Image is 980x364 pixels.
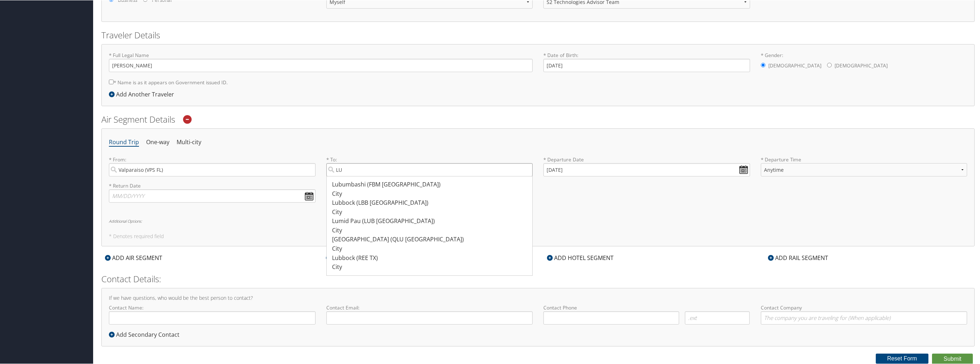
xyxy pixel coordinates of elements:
button: Submit [932,353,973,364]
h2: Traveler Details [101,29,975,41]
label: [DEMOGRAPHIC_DATA] [835,58,888,72]
div: City [332,244,529,253]
input: * Full Legal Name [109,58,533,72]
div: ADD HOTEL SEGMENT [543,253,617,262]
input: MM/DD/YYYY [109,189,316,202]
div: City [332,262,529,271]
input: City or Airport Code [109,163,316,176]
label: * Date of Birth: [543,51,750,72]
li: Multi-city [177,136,201,148]
div: Lumid Pau (LUB [GEOGRAPHIC_DATA]) [332,216,529,226]
h4: If we have questions, who would be the best person to contact? [109,295,967,300]
label: [DEMOGRAPHIC_DATA] [768,58,821,72]
button: Reset Form [876,353,929,363]
div: Lubumbashi (FBM [GEOGRAPHIC_DATA]) [332,180,529,189]
input: Lubumbashi (FBM [GEOGRAPHIC_DATA])CityLubbock (LBB [GEOGRAPHIC_DATA])CityLumid Pau (LUB [GEOGRAPH... [326,163,533,176]
label: * From: [109,156,316,176]
div: Lubbock (LBB [GEOGRAPHIC_DATA]) [332,198,529,207]
h2: Contact Details: [101,273,975,285]
div: City [332,189,529,198]
div: Add Another Traveler [109,90,178,98]
h6: Additional Options: [109,219,967,223]
h5: * Denotes required field [109,233,967,238]
select: * Departure Time [761,163,967,176]
label: Contact Company [761,304,967,324]
div: ADD RAIL SEGMENT [764,253,832,262]
input: Contact Name: [109,311,316,324]
label: * Name is as it appears on Government issued ID. [109,75,228,89]
label: Contact Phone [543,304,750,311]
input: * Date of Birth: [543,58,750,72]
div: Lubbock (REE TX) [332,253,529,263]
input: MM/DD/YYYY [543,163,750,176]
label: * Gender: [761,51,967,73]
label: * Departure Date [543,156,750,163]
label: * Return Date [109,182,316,189]
div: Add Secondary Contact [109,330,183,339]
label: * Full Legal Name [109,51,533,72]
div: ADD CAR SEGMENT [322,253,389,262]
div: City [332,207,529,217]
div: ADD AIR SEGMENT [101,253,166,262]
div: [GEOGRAPHIC_DATA] (QLU [GEOGRAPHIC_DATA]) [332,235,529,244]
input: * Name is as it appears on Government issued ID. [109,79,114,84]
input: * Gender:[DEMOGRAPHIC_DATA][DEMOGRAPHIC_DATA] [761,62,765,67]
li: Round Trip [109,136,139,148]
input: .ext [685,311,750,324]
label: * Departure Time [761,156,967,182]
label: * To: [326,156,533,176]
div: City [332,226,529,235]
label: Contact Name: [109,304,316,324]
input: Contact Email: [326,311,533,324]
li: One-way [146,136,169,148]
input: * Gender:[DEMOGRAPHIC_DATA][DEMOGRAPHIC_DATA] [827,62,832,67]
label: Contact Email: [326,304,533,324]
h2: Air Segment Details [101,113,975,125]
input: Contact Company [761,311,967,324]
